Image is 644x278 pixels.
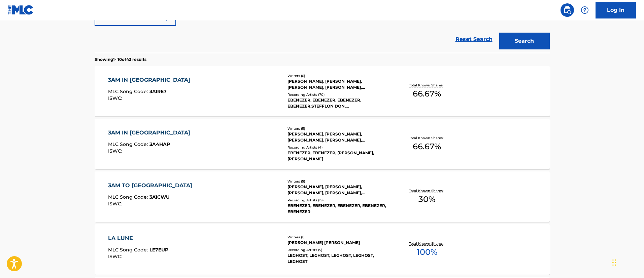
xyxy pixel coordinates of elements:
[610,246,644,278] iframe: Chat Widget
[287,247,389,252] div: Recording Artists ( 5 )
[409,188,445,193] p: Total Known Shares:
[409,83,445,88] p: Total Known Shares:
[287,97,389,109] div: EBENEZER, EBENEZER, EBENEZER, EBENEZER,STEFFLON DON, EBENEZER,STEFFLON DON
[149,141,170,147] span: 3A4HAP
[287,240,389,246] div: [PERSON_NAME] [PERSON_NAME]
[108,88,149,94] span: MLC Song Code :
[108,148,124,154] span: ISWC :
[8,5,34,15] img: MLC Logo
[287,252,389,265] div: LEGHOST, LEGHOST, LEGHOST, LEGHOST, LEGHOST
[287,73,389,78] div: Writers ( 6 )
[287,150,389,162] div: EBENEZER, EBENEZER, [PERSON_NAME], [PERSON_NAME]
[287,184,389,196] div: [PERSON_NAME], [PERSON_NAME], [PERSON_NAME], [PERSON_NAME], [PERSON_NAME]
[452,32,496,47] a: Reset Search
[95,56,146,63] p: Showing 1 - 10 of 43 results
[149,194,170,200] span: 3A1CWU
[108,141,149,147] span: MLC Song Code :
[287,78,389,90] div: [PERSON_NAME], [PERSON_NAME], [PERSON_NAME], [PERSON_NAME], [PERSON_NAME], [PERSON_NAME]
[561,3,574,17] a: Public Search
[499,33,550,49] button: Search
[287,145,389,150] div: Recording Artists ( 4 )
[581,6,589,14] img: help
[612,252,616,273] div: Drag
[563,6,571,14] img: search
[149,247,168,253] span: LE7EUP
[149,88,167,94] span: 3A1R67
[413,88,441,100] span: 66.67 %
[95,171,550,222] a: 3AM TO [GEOGRAPHIC_DATA]MLC Song Code:3A1CWUISWC:Writers (5)[PERSON_NAME], [PERSON_NAME], [PERSON...
[95,224,550,275] a: LA LUNEMLC Song Code:LE7EUPISWC:Writers (1)[PERSON_NAME] [PERSON_NAME]Recording Artists (5)LEGHOS...
[578,3,591,17] div: Help
[287,131,389,143] div: [PERSON_NAME], [PERSON_NAME], [PERSON_NAME], [PERSON_NAME], [PERSON_NAME]
[409,241,445,246] p: Total Known Shares:
[287,126,389,131] div: Writers ( 5 )
[409,135,445,141] p: Total Known Shares:
[108,76,194,84] div: 3AM IN [GEOGRAPHIC_DATA]
[95,66,550,116] a: 3AM IN [GEOGRAPHIC_DATA]MLC Song Code:3A1R67ISWC:Writers (6)[PERSON_NAME], [PERSON_NAME], [PERSON...
[287,179,389,184] div: Writers ( 5 )
[596,2,636,18] a: Log In
[287,235,389,240] div: Writers ( 1 )
[287,203,389,215] div: EBENEZER, EBENEZER, EBENEZER, EBENEZER, EBENEZER
[108,194,149,200] span: MLC Song Code :
[287,92,389,97] div: Recording Artists ( 70 )
[287,198,389,203] div: Recording Artists ( 19 )
[108,234,168,242] div: LA LUNE
[418,193,435,205] span: 30 %
[95,119,550,169] a: 3AM IN [GEOGRAPHIC_DATA]MLC Song Code:3A4HAPISWC:Writers (5)[PERSON_NAME], [PERSON_NAME], [PERSON...
[108,95,124,101] span: ISWC :
[108,129,194,137] div: 3AM IN [GEOGRAPHIC_DATA]
[417,246,437,258] span: 100 %
[108,247,149,253] span: MLC Song Code :
[108,182,196,190] div: 3AM TO [GEOGRAPHIC_DATA]
[413,141,441,153] span: 66.67 %
[108,253,124,260] span: ISWC :
[108,201,124,207] span: ISWC :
